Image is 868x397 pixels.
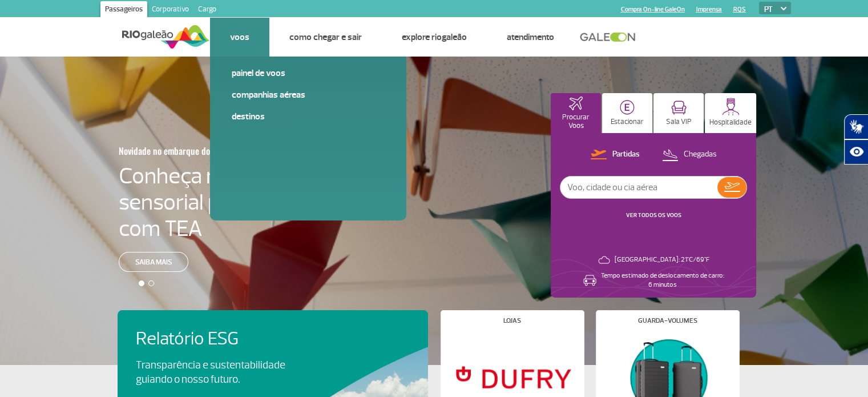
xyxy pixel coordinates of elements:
img: airplaneHomeActive.svg [569,97,583,110]
img: carParkingHome.svg [620,100,635,115]
a: Saiba mais [119,252,188,272]
p: Procurar Voos [556,113,595,130]
p: Hospitalidade [709,118,752,127]
h4: Conheça nossa sala sensorial para passageiros com TEA [119,163,365,242]
button: Abrir tradutor de língua de sinais. [844,114,868,139]
a: Relatório ESGTransparência e sustentabilidade guiando o nosso futuro. [136,328,410,387]
div: Plugin de acessibilidade da Hand Talk. [844,114,868,165]
input: Voo, cidade ou cia aérea [560,177,717,198]
a: RQS [733,6,746,13]
p: Tempo estimado de deslocamento de carro: 6 minutos [601,271,724,290]
button: Chegadas [659,147,720,162]
a: Painel de voos [232,67,385,79]
p: [GEOGRAPHIC_DATA]: 21°C/69°F [615,255,709,264]
a: Atendimento [507,31,554,43]
p: Transparência e sustentabilidade guiando o nosso futuro. [136,358,298,387]
img: vipRoom.svg [671,101,687,115]
a: Passageiros [100,1,147,19]
h3: Novidade no embarque doméstico [119,139,309,163]
button: Partidas [587,147,643,162]
button: Procurar Voos [551,93,601,133]
p: Partidas [612,149,640,160]
a: Imprensa [696,6,722,13]
a: Cargo [193,1,221,19]
a: Como chegar e sair [289,31,362,43]
a: Voos [230,31,249,43]
a: VER TODOS OS VOOS [626,211,681,219]
button: VER TODOS OS VOOS [623,211,685,220]
button: Hospitalidade [705,93,756,133]
a: Explore RIOgaleão [402,31,467,43]
p: Estacionar [611,118,644,126]
button: Estacionar [602,93,652,133]
a: Corporativo [147,1,193,19]
h4: Relatório ESG [136,328,317,350]
img: hospitality.svg [722,98,740,115]
button: Abrir recursos assistivos. [844,139,868,165]
p: Chegadas [684,149,717,160]
button: Sala VIP [653,93,704,133]
h4: Guarda-volumes [638,318,697,324]
a: Destinos [232,110,385,123]
a: Companhias Aéreas [232,89,385,101]
a: Compra On-line GaleOn [621,6,685,13]
p: Sala VIP [666,118,692,126]
h4: Lojas [503,318,521,324]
